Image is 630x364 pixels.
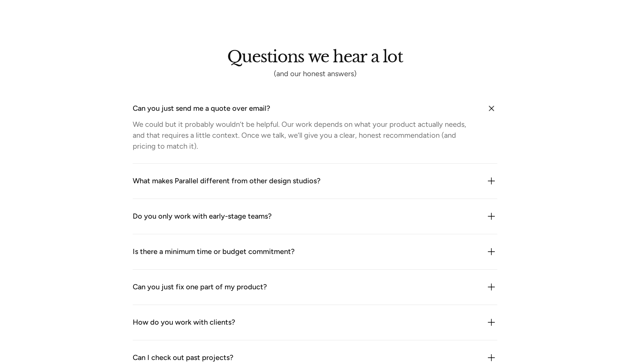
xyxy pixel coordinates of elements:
[133,211,272,222] div: Do you only work with early-stage teams?
[133,281,267,293] div: Can you just fix one part of my product?
[133,175,320,187] div: What makes Parallel different from other design studios?
[133,246,295,258] div: Is there a minimum time or budget commitment?
[227,71,403,76] div: (and our honest answers)
[227,51,403,67] h2: Questions we hear a lot
[133,317,235,328] div: How do you work with clients?
[133,119,478,152] div: We could but it probably wouldn’t be helpful. Our work depends on what your product actually need...
[133,352,233,364] div: Can I check out past projects?
[133,103,270,114] div: Can you just send me a quote over email?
